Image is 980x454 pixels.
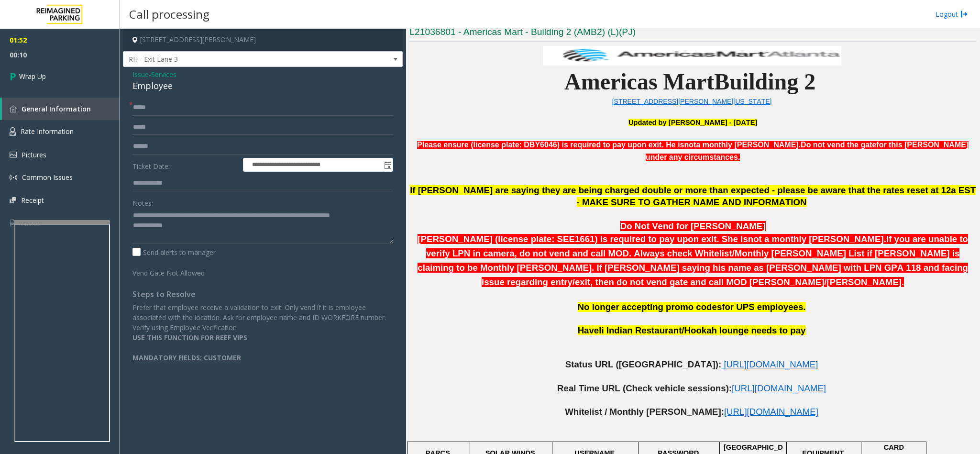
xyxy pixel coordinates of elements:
a: [URL][DOMAIN_NAME] [724,361,818,369]
span: Issue [132,69,149,79]
span: for this [PERSON_NAME] under any circumstances. [646,141,969,161]
h4: [STREET_ADDRESS][PERSON_NAME] [123,29,403,51]
span: No longer accepting promo codes [578,302,722,312]
span: a monthly [PERSON_NAME]. [696,141,801,149]
h3: L21036801 - Americas Mart - Building 2 (AMB2) (L)(PJ) [409,26,976,42]
span: General Information [22,104,91,113]
img: 'icon' [10,127,16,136]
img: 'icon' [10,105,17,112]
img: logout [960,9,968,19]
b: USE THIS FUNCTION FOR REEF VIPS [132,333,247,342]
span: for UPS employees. [722,302,805,312]
span: Pictures [22,150,46,159]
img: 'icon' [10,197,16,203]
u: MANDATORY FIELDS: CUSTOMER [132,353,241,362]
span: [URL][DOMAIN_NAME] [724,407,818,417]
span: not a monthly [PERSON_NAME]. [418,234,886,244]
h4: Steps to Resolve [132,290,393,299]
span: Receipt [21,196,44,205]
span: Ticket [21,218,39,227]
img: 'icon' [10,174,17,181]
label: Notes: [132,195,153,208]
span: If [PERSON_NAME] are saying they are being charged double or more than expected - please be aware... [410,185,976,207]
a: [STREET_ADDRESS][PERSON_NAME][US_STATE] [612,98,772,105]
span: Status URL ([GEOGRAPHIC_DATA]): [565,359,721,369]
p: Verify using Employee Verification [132,322,393,332]
span: Wrap Up [19,71,46,81]
span: Please ensure (license plate: DBY6046) is required to pay upon exit. He is [417,141,684,149]
span: Toggle popup [382,158,393,172]
a: [URL][DOMAIN_NAME] [732,385,826,393]
label: Send alerts to manager [132,247,216,257]
span: [URL][DOMAIN_NAME] [732,383,826,393]
span: Real Time URL (Check vehicle sessions): [557,383,732,393]
img: 'icon' [10,219,16,227]
p: Prefer that employee receive a validation to exit. Only vend if it is employee associated with th... [132,302,393,322]
font: Updated by [PERSON_NAME] - [DATE] [628,119,758,126]
span: Haveli Indian Restaurant/Hookah lounge needs to pay [578,325,806,335]
span: Whitelist / Monthly [PERSON_NAME]: [565,407,724,417]
span: Americas Mart [564,69,714,94]
span: - [149,70,176,79]
span: [PERSON_NAME] (license plate: SEE1661) is required to pay upon exit. She is [418,234,748,244]
a: General Information [2,98,120,120]
span: Do not vend the gate [801,141,876,149]
span: Common Issues [22,173,73,182]
span: [URL][DOMAIN_NAME] [724,359,818,369]
label: Vend Gate Not Allowed [130,265,241,278]
span: RH - Exit Lane 3 [123,52,347,67]
a: Logout [936,9,968,19]
label: Ticket Date: [130,158,241,172]
h3: Call processing [124,2,214,26]
a: [URL][DOMAIN_NAME] [724,409,818,416]
span: Do Not Vend for [PERSON_NAME] [620,221,766,231]
span: not [684,141,696,149]
img: 'icon' [10,152,17,158]
div: Employee [132,79,393,92]
span: Building 2 [714,69,815,94]
span: Services [151,69,176,79]
span: Rate Information [21,127,74,136]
